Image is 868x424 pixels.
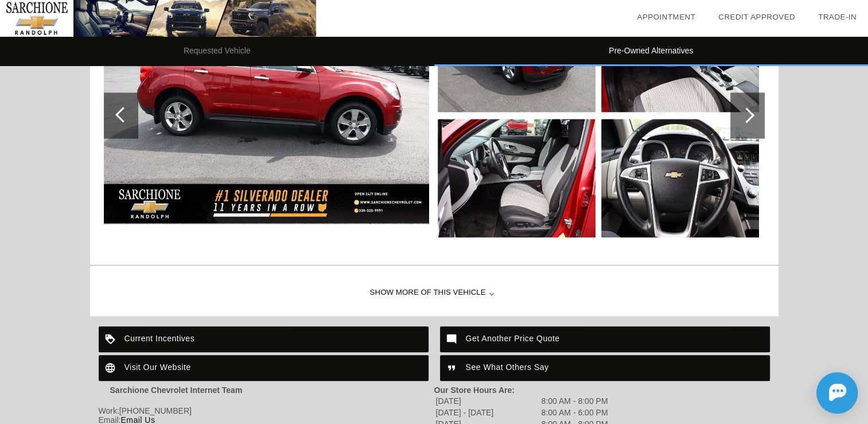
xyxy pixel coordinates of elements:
[99,326,429,352] a: Current Incentives
[119,406,192,415] span: [PHONE_NUMBER]
[99,355,429,381] a: Visit Our Website
[718,13,795,21] a: Credit Approved
[435,396,540,406] td: [DATE]
[99,406,434,415] div: Work:
[541,407,609,418] td: 8:00 AM - 6:00 PM
[637,13,695,21] a: Appointment
[99,326,124,352] img: ic_loyalty_white_24dp_2x.png
[435,407,540,418] td: [DATE] - [DATE]
[765,362,868,424] iframe: Chat Assistance
[438,119,595,237] img: image.aspx
[440,355,466,381] img: ic_format_quote_white_24dp_2x.png
[110,386,243,395] strong: Sarchione Chevrolet Internet Team
[434,386,515,395] strong: Our Store Hours Are:
[541,396,609,406] td: 8:00 AM - 8:00 PM
[90,270,779,316] div: Show More of this Vehicle
[440,355,770,381] a: See What Others Say
[601,119,759,237] img: image.aspx
[440,326,770,352] a: Get Another Price Quote
[818,13,857,21] a: Trade-In
[440,326,466,352] img: ic_mode_comment_white_24dp_2x.png
[99,355,124,381] img: ic_language_white_24dp_2x.png
[104,7,429,224] img: image.aspx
